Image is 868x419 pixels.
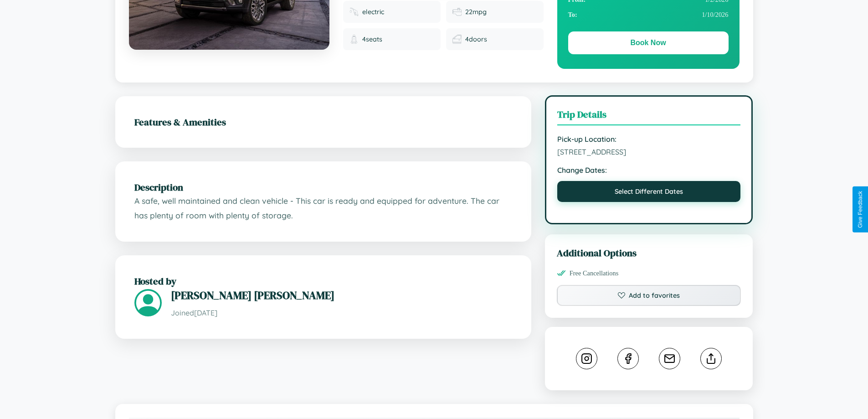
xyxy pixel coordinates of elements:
[452,7,462,16] img: Fuel efficiency
[134,115,512,129] h2: Features & Amenities
[557,108,741,125] h3: Trip Details
[557,181,741,202] button: Select Different Dates
[134,194,512,222] p: A safe, well maintained and clean vehicle - This car is ready and equipped for adventure. The car...
[349,7,359,16] img: Fuel type
[557,246,741,259] h3: Additional Options
[171,306,512,320] p: Joined [DATE]
[557,285,741,306] button: Add to favorites
[362,8,384,16] span: electric
[557,147,741,156] span: [STREET_ADDRESS]
[568,11,577,19] strong: To:
[465,8,487,16] span: 22 mpg
[568,31,729,54] button: Book Now
[465,35,487,43] span: 4 doors
[134,274,512,288] h2: Hosted by
[557,166,741,175] strong: Change Dates:
[134,181,512,194] h2: Description
[362,35,382,43] span: 4 seats
[568,7,729,22] div: 1 / 10 / 2026
[857,191,863,228] div: Give Feedback
[452,35,462,44] img: Doors
[349,35,359,44] img: Seats
[171,288,512,303] h3: [PERSON_NAME] [PERSON_NAME]
[557,134,741,144] strong: Pick-up Location:
[570,269,619,277] span: Free Cancellations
